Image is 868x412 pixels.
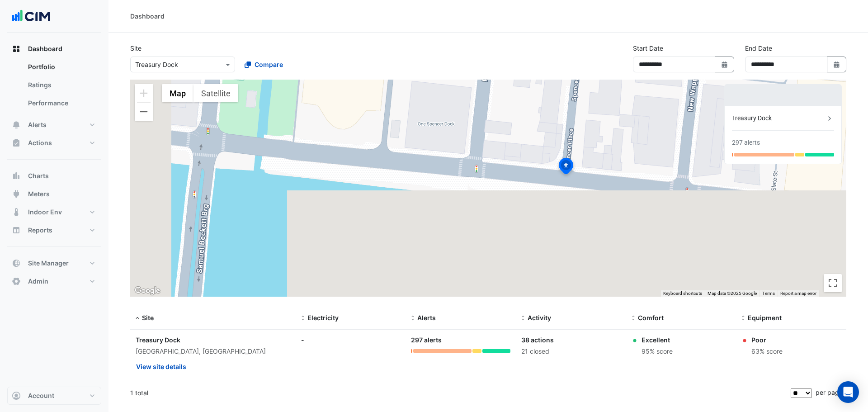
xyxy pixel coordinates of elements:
[12,277,21,286] app-icon: Admin
[135,84,153,102] button: Zoom in
[7,58,101,116] div: Dashboard
[239,57,289,72] button: Compare
[136,359,187,374] button: View site details
[837,381,859,403] div: Open Intercom Messenger
[307,314,339,322] span: Electricity
[193,84,238,102] button: Show satellite imagery
[833,61,841,68] fa-icon: Select Date
[142,314,154,322] span: Site
[7,272,101,290] button: Admin
[301,335,401,345] div: -
[12,226,21,235] app-icon: Reports
[28,171,49,180] span: Charts
[28,277,48,286] span: Admin
[732,114,825,123] div: Treasury Dock
[136,346,290,357] div: [GEOGRAPHIC_DATA], [GEOGRAPHIC_DATA]
[12,44,21,53] app-icon: Dashboard
[28,120,47,129] span: Alerts
[745,43,772,53] label: End Date
[762,291,775,296] a: Terms
[132,285,162,297] a: Open this area in Google Maps (opens a new window)
[28,259,69,268] span: Site Manager
[751,346,783,357] div: 63% score
[816,388,843,396] span: per page
[136,335,290,345] div: Treasury Dock
[21,76,101,94] a: Ratings
[130,382,789,404] div: 1 total
[12,189,21,199] app-icon: Meters
[132,285,162,297] img: Google
[12,120,21,129] app-icon: Alerts
[21,58,101,76] a: Portfolio
[12,171,21,180] app-icon: Charts
[751,335,783,345] div: Poor
[7,221,101,239] button: Reports
[21,94,101,112] a: Performance
[411,335,510,346] div: 297 alerts
[28,44,62,53] span: Dashboard
[824,274,842,292] button: Toggle fullscreen view
[7,116,101,134] button: Alerts
[521,346,621,357] div: 21 closed
[417,314,436,322] span: Alerts
[130,11,165,21] div: Dashboard
[780,291,816,296] a: Report a map error
[7,134,101,152] button: Actions
[642,335,673,345] div: Excellent
[556,156,576,178] img: site-pin-selected.svg
[12,259,21,268] app-icon: Site Manager
[7,167,101,185] button: Charts
[7,254,101,272] button: Site Manager
[28,226,52,235] span: Reports
[7,387,101,405] button: Account
[255,60,283,69] span: Compare
[130,43,142,53] label: Site
[708,291,757,296] span: Map data ©2025 Google
[162,84,193,102] button: Show street map
[642,346,673,357] div: 95% score
[633,43,663,53] label: Start Date
[28,189,50,199] span: Meters
[11,7,52,25] img: Company Logo
[721,61,729,68] fa-icon: Select Date
[748,314,782,322] span: Equipment
[12,138,21,147] app-icon: Actions
[12,208,21,217] app-icon: Indoor Env
[135,103,153,121] button: Zoom out
[28,138,52,147] span: Actions
[732,138,760,147] div: 297 alerts
[528,314,551,322] span: Activity
[638,314,664,322] span: Comfort
[7,40,101,58] button: Dashboard
[28,208,62,217] span: Indoor Env
[521,336,554,344] a: 38 actions
[663,290,702,297] button: Keyboard shortcuts
[7,203,101,221] button: Indoor Env
[7,185,101,203] button: Meters
[28,391,54,400] span: Account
